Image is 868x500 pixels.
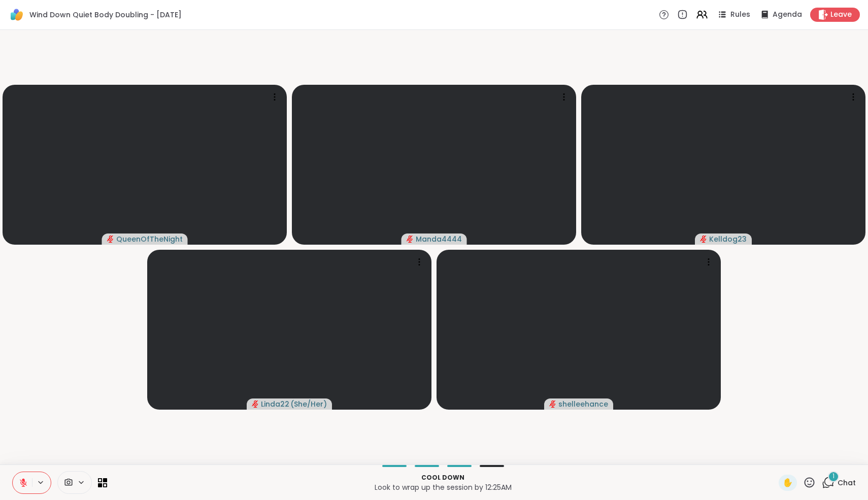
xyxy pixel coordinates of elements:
span: Kelldog23 [709,234,747,244]
span: audio-muted [407,236,414,243]
span: Manda4444 [416,234,462,244]
p: Cool down [113,473,773,482]
span: Linda22 [261,399,289,409]
span: audio-muted [700,236,707,243]
img: ShareWell Logomark [8,6,25,23]
span: Chat [838,478,856,488]
span: Leave [830,10,852,20]
span: Rules [730,10,750,20]
span: Wind Down Quiet Body Doubling - [DATE] [29,10,182,20]
p: Look to wrap up the session by 12:25AM [113,482,773,492]
span: audio-muted [107,236,114,243]
span: audio-muted [549,401,556,408]
span: ( She/Her ) [290,399,327,409]
span: Agenda [773,10,802,20]
span: audio-muted [252,401,259,408]
span: QueenOfTheNight [116,234,183,244]
span: ✋ [783,477,793,489]
span: shelleehance [558,399,608,409]
span: 1 [832,472,834,481]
